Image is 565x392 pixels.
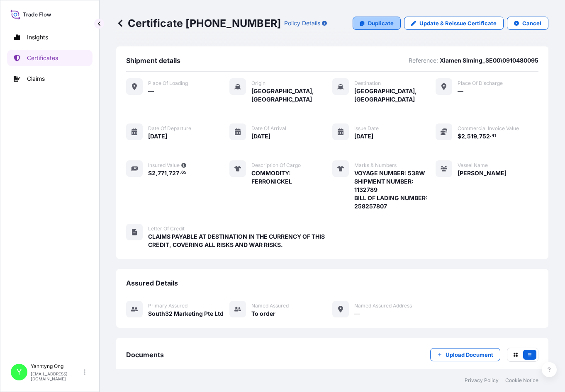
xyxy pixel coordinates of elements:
[148,170,152,176] span: $
[148,302,188,309] span: Primary assured
[27,75,45,83] p: Claims
[7,70,93,87] a: Claims
[479,133,490,139] span: 752
[180,171,181,174] span: .
[116,17,281,30] p: Certificate [PHONE_NUMBER]
[409,56,438,65] p: Reference:
[251,87,333,104] span: [GEOGRAPHIC_DATA], [GEOGRAPHIC_DATA]
[458,80,503,87] span: Place of discharge
[430,348,500,361] button: Upload Document
[126,351,164,359] span: Documents
[354,310,360,318] span: —
[251,302,289,309] span: Named Assured
[148,87,154,95] span: —
[31,363,82,370] p: Yanntyng Ong
[251,80,265,87] span: Origin
[7,29,93,46] a: Insights
[354,125,379,132] span: Issue Date
[158,170,167,176] span: 771
[458,133,461,139] span: $
[17,368,22,376] span: Y
[419,19,497,27] p: Update & Reissue Certificate
[354,87,436,104] span: [GEOGRAPHIC_DATA], [GEOGRAPHIC_DATA]
[251,162,301,169] span: Description of cargo
[148,162,180,169] span: Insured Value
[251,132,270,140] span: [DATE]
[148,125,191,132] span: Date of departure
[465,133,467,139] span: ,
[353,17,401,30] a: Duplicate
[148,225,185,232] span: Letter of Credit
[458,87,463,95] span: —
[446,351,493,359] p: Upload Document
[505,377,538,384] a: Cookie Notice
[169,170,179,176] span: 727
[465,377,499,384] a: Privacy Policy
[490,134,491,137] span: .
[7,50,93,66] a: Certificates
[126,279,178,287] span: Assured Details
[467,133,477,139] span: 519
[148,310,224,318] span: South32 Marketing Pte Ltd
[404,17,504,30] a: Update & Reissue Certificate
[148,132,167,140] span: [DATE]
[251,169,333,186] span: COMMODITY: FERRONICKEL
[284,19,320,27] p: Policy Details
[27,33,48,41] p: Insights
[477,133,479,139] span: ,
[522,19,541,27] p: Cancel
[156,170,158,176] span: ,
[354,169,436,211] span: VOYAGE NUMBER: 538W SHIPMENT NUMBER: 1132789 BILL OF LADING NUMBER: 258257807
[251,125,286,132] span: Date of arrival
[181,171,186,174] span: 65
[507,17,548,30] button: Cancel
[492,134,496,137] span: 41
[148,232,332,249] span: CLAIMS PAYABLE AT DESTINATION IN THE CURRENCY OF THIS CREDIT, COVERING ALL RISKS AND WAR RISKS.
[458,125,519,132] span: Commercial Invoice Value
[440,56,538,65] p: Xiamen Siming_SE00\0910480095
[458,162,488,169] span: Vessel Name
[152,170,156,176] span: 2
[354,132,373,140] span: [DATE]
[461,133,465,139] span: 2
[354,162,397,169] span: Marks & Numbers
[167,170,169,176] span: ,
[31,371,82,381] p: [EMAIL_ADDRESS][DOMAIN_NAME]
[126,56,180,65] span: Shipment details
[354,302,412,309] span: Named Assured Address
[354,80,381,87] span: Destination
[368,19,394,27] p: Duplicate
[148,80,188,87] span: Place of Loading
[251,310,275,318] span: To order
[458,169,507,177] span: [PERSON_NAME]
[27,54,58,62] p: Certificates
